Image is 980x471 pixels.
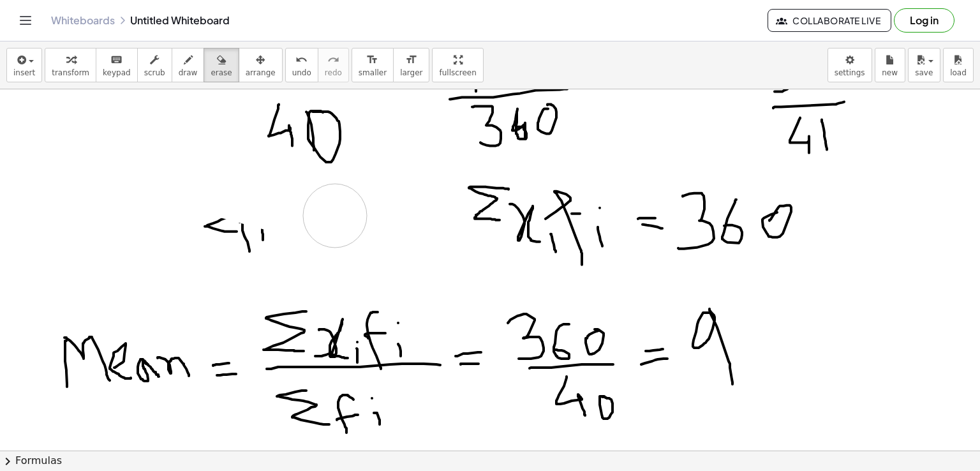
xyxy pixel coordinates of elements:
[110,52,122,68] i: keyboard
[778,15,880,26] span: Collaborate Live
[204,48,239,82] button: erase
[51,14,115,27] a: Whiteboards
[352,48,394,82] button: format_sizesmaller
[768,9,891,32] button: Collaborate Live
[875,48,905,82] button: new
[211,68,232,77] span: erase
[239,48,283,82] button: arrange
[882,68,898,77] span: new
[179,68,198,77] span: draw
[172,48,205,82] button: draw
[96,48,138,82] button: keyboardkeypad
[137,48,172,82] button: scrub
[908,48,940,82] button: save
[144,68,165,77] span: scrub
[13,68,35,77] span: insert
[439,68,476,77] span: fullscreen
[15,10,36,31] button: Toggle navigation
[318,48,349,82] button: redoredo
[915,68,933,77] span: save
[432,48,483,82] button: fullscreen
[950,68,967,77] span: load
[327,52,339,68] i: redo
[45,48,96,82] button: transform
[325,68,342,77] span: redo
[393,48,429,82] button: format_sizelarger
[103,68,131,77] span: keypad
[894,8,954,33] button: Log in
[295,52,308,68] i: undo
[359,68,387,77] span: smaller
[52,68,89,77] span: transform
[246,68,276,77] span: arrange
[835,68,865,77] span: settings
[6,48,42,82] button: insert
[400,68,422,77] span: larger
[285,48,318,82] button: undoundo
[828,48,872,82] button: settings
[292,68,311,77] span: undo
[943,48,974,82] button: load
[405,52,417,68] i: format_size
[366,52,378,68] i: format_size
